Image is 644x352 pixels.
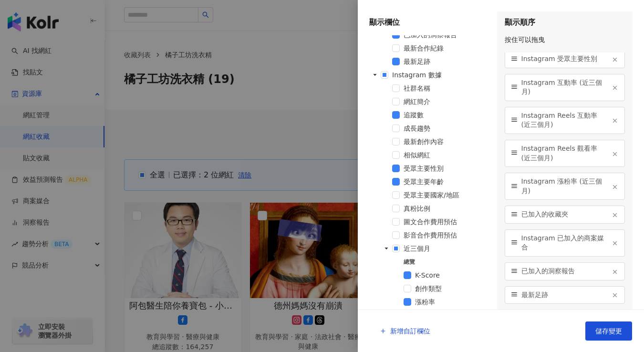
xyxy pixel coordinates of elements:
span: 受眾主要國家/地區 [404,191,459,199]
span: Instagram Reels 觀看率 (近三個月) [521,144,608,163]
span: 受眾主要性別 [404,165,444,172]
div: 按住可以拖曳 [505,35,625,45]
span: 最新足跡 [404,58,430,65]
div: Instagram Reels 觀看率 (近三個月) [505,140,625,167]
span: Instagram 漲粉率 (近三個月) [521,177,608,196]
span: 受眾主要年齡 [404,176,490,187]
span: 最新足跡 [404,56,490,67]
span: 漲粉率 [415,298,435,306]
button: 新增自訂欄位 [370,321,440,341]
span: K-Score [415,269,490,281]
button: 儲存變更 [585,321,632,341]
span: 成長趨勢 [404,123,490,134]
div: 總覽 [404,256,490,268]
span: 最新合作紀錄 [404,44,444,52]
span: 影音合作費用預估 [404,229,490,241]
span: 網紅簡介 [404,98,430,105]
div: Instagram 受眾主要性別 [505,50,625,68]
span: 最新足跡 [521,290,608,300]
span: Instagram 數據 [392,69,490,81]
span: 相似網紅 [404,151,430,159]
span: 創作類型 [415,283,490,294]
div: 最新足跡 [505,286,625,304]
span: 漲粉率 [415,296,490,308]
div: 顯示順序 [505,17,625,28]
div: Instagram 互動率 (近三個月) [505,74,625,101]
span: 近三個月 [404,243,490,254]
span: 已加入的洞察報告 [521,267,608,276]
span: 追蹤數 [404,109,490,121]
span: 圖文合作費用預估 [404,216,490,228]
span: 社群名稱 [404,83,490,94]
span: 真粉比例 [404,203,490,214]
span: Instagram 數據 [392,71,442,79]
span: 最新合作紀錄 [404,42,490,54]
span: K-Score [415,271,440,279]
span: 追蹤數 [404,111,424,119]
span: 已加入的收藏夾 [521,210,608,219]
span: 影音合作費用預估 [404,231,457,239]
span: 圖文合作費用預估 [404,218,457,226]
span: 受眾主要性別 [404,163,490,174]
span: Instagram 受眾主要性別 [521,54,608,64]
span: 最新創作內容 [404,136,490,147]
span: 創作類型 [415,285,442,292]
span: caret-down [373,72,377,77]
div: Instagram Reels 互動率 (近三個月) [505,107,625,134]
span: caret-down [384,246,389,251]
div: 已加入的收藏夾 [505,206,625,224]
span: 真粉比例 [404,205,430,212]
span: Instagram 已加入的商案媒合 [521,234,608,252]
span: 儲存變更 [595,327,622,335]
span: 最新創作內容 [404,138,444,145]
div: Instagram 漲粉率 (近三個月) [505,173,625,200]
span: 網紅簡介 [404,96,490,107]
div: 顯示欄位 [369,17,490,28]
span: 新增自訂欄位 [390,327,430,335]
span: 成長趨勢 [404,124,430,132]
div: 已加入的洞察報告 [505,262,625,280]
span: 相似網紅 [404,149,490,161]
span: 受眾主要年齡 [404,178,444,186]
span: Instagram 互動率 (近三個月) [521,78,608,97]
span: Instagram Reels 互動率 (近三個月) [521,111,608,130]
span: 社群名稱 [404,84,430,92]
span: 近三個月 [404,245,430,252]
div: Instagram 已加入的商案媒合 [505,229,625,257]
span: 受眾主要國家/地區 [404,189,490,201]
